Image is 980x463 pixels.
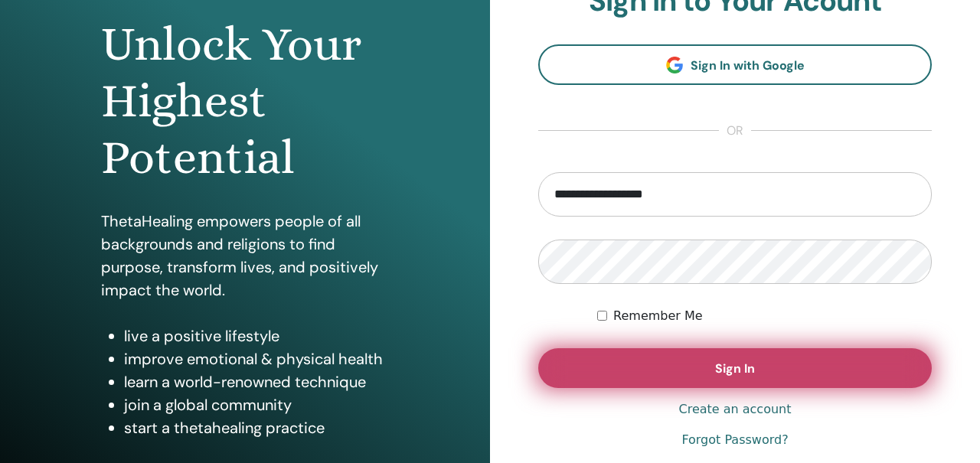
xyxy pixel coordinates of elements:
[691,57,805,73] span: Sign In with Google
[124,416,390,439] li: start a thetahealing practice
[715,360,755,377] span: Sign In
[597,307,932,325] div: Keep me authenticated indefinitely or until I manually logout
[681,431,788,449] a: Forgot Password?
[124,370,390,393] li: learn a world-renowned technique
[538,348,932,388] button: Sign In
[101,16,390,187] h1: Unlock Your Highest Potential
[124,347,390,370] li: improve emotional & physical health
[719,122,751,140] span: or
[124,324,390,347] li: live a positive lifestyle
[538,44,932,85] a: Sign In with Google
[124,393,390,416] li: join a global community
[678,400,791,419] a: Create an account
[613,307,703,325] label: Remember Me
[101,210,390,302] p: ThetaHealing empowers people of all backgrounds and religions to find purpose, transform lives, a...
